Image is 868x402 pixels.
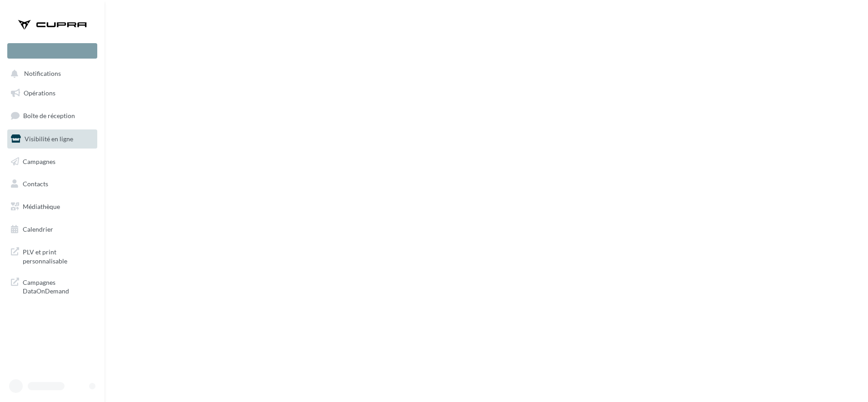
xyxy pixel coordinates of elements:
span: Contacts [23,180,48,188]
span: PLV et print personnalisable [23,246,94,265]
a: Boîte de réception [5,106,99,125]
span: Visibilité en ligne [25,135,73,143]
div: Nouvelle campagne [7,43,97,59]
span: Médiathèque [23,203,60,210]
span: Notifications [24,70,61,78]
a: Visibilité en ligne [5,129,99,149]
span: Opérations [24,89,55,97]
span: Campagnes DataOnDemand [23,276,94,296]
a: Contacts [5,174,99,194]
a: Campagnes DataOnDemand [5,273,99,299]
a: PLV et print personnalisable [5,242,99,269]
a: Opérations [5,84,99,103]
a: Campagnes [5,152,99,171]
a: Calendrier [5,220,99,239]
a: Médiathèque [5,197,99,216]
span: Calendrier [23,225,53,233]
span: Campagnes [23,157,55,165]
span: Boîte de réception [23,112,75,119]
